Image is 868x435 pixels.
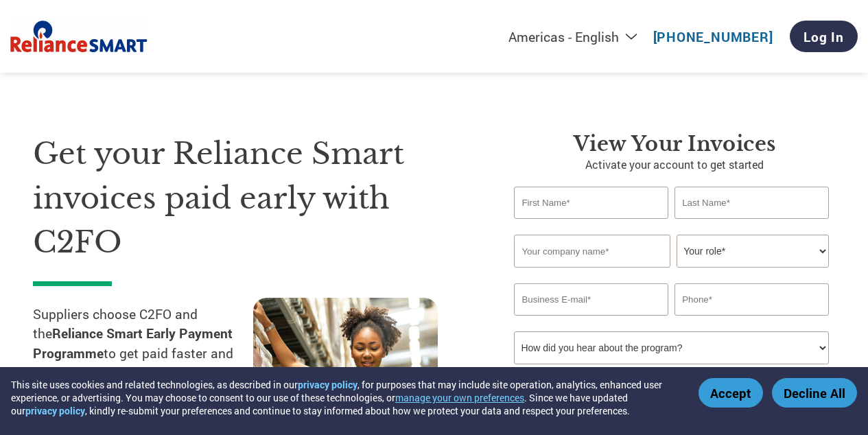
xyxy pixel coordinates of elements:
div: Invalid last name or last name is too long [675,220,828,229]
input: Phone* [675,283,828,316]
a: privacy policy [25,404,85,417]
input: Invalid Email format [514,283,668,316]
input: Last Name* [675,187,828,219]
div: Inavlid Email Address [514,317,668,326]
input: First Name* [514,187,668,219]
img: Reliance Smart [10,18,148,56]
a: Log In [790,21,858,52]
p: Activate your account to get started [514,156,835,173]
button: Accept [699,378,763,408]
h3: View your invoices [514,132,835,156]
strong: Reliance Smart Early Payment Programme [33,325,233,362]
div: This site uses cookies and related technologies, as described in our , for purposes that may incl... [11,378,679,417]
div: Invalid first name or first name is too long [514,220,668,229]
div: Inavlid Phone Number [675,317,828,326]
div: Invalid company name or company name is too long [514,269,828,278]
h1: Get your Reliance Smart invoices paid early with C2FO [33,132,473,265]
a: privacy policy [298,378,357,391]
select: Title/Role [677,235,828,268]
button: Decline All [772,378,857,408]
input: Your company name* [514,235,670,268]
img: supply chain worker [253,298,438,433]
a: [PHONE_NUMBER] [653,28,773,45]
button: manage your own preferences [395,391,524,404]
